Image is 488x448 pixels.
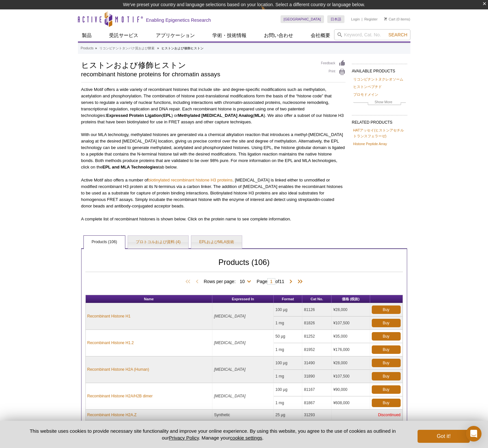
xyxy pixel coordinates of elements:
[332,383,370,396] td: ¥90,000
[146,17,211,23] h2: Enabling Epigenetics Research
[307,29,334,42] a: 会社概要
[372,372,401,380] a: Buy
[78,29,95,42] a: 製品
[81,86,345,125] p: Active Motif offers a wide variety of recombinant histones that include site- and degree-specific...
[332,370,370,383] td: ¥107,500
[157,46,159,50] li: »
[191,236,242,249] a: EPLおよびMLA技術
[163,113,171,118] strong: EPL
[274,356,302,370] td: 100 µg
[388,32,407,37] span: Search
[274,370,302,383] td: 1 mg
[372,345,401,354] a: Buy
[274,303,302,317] td: 100 µg
[332,295,370,303] th: 価格 (税抜)
[372,305,401,314] a: Buy
[321,60,345,67] a: Feedback
[105,29,142,42] a: 受託サービス
[274,295,302,303] th: Format
[254,113,264,118] strong: MLA
[281,15,324,23] a: [GEOGRAPHIC_DATA]
[332,356,370,370] td: ¥28,000
[364,17,378,21] a: Register
[302,370,332,383] td: 31890
[274,343,302,356] td: 1 mg
[106,113,162,118] strong: Expressed Protein Ligation
[214,394,245,398] i: [MEDICAL_DATA]
[302,330,332,343] td: 81252
[274,383,302,396] td: 100 µg
[294,279,304,285] span: Last Page
[332,317,370,330] td: ¥107,500
[288,279,294,285] span: Next Page
[214,367,245,372] i: [MEDICAL_DATA]
[274,317,302,330] td: 1 mg
[353,76,403,82] a: リコンビナントヌクレオソーム
[84,236,125,249] a: Products (106)
[102,165,158,169] strong: EPL and MLA Technologies
[274,396,302,410] td: 1 mg
[352,115,407,127] h2: RELATED PRODUCTS
[274,410,302,420] td: 25 µg
[87,412,137,418] a: Recombinant Histone H2A.Z
[302,343,332,356] td: 81952
[353,99,406,106] a: Show More
[214,341,245,345] i: [MEDICAL_DATA]
[302,303,332,317] td: 81126
[99,45,155,51] a: リコンビナントタンパク質および酵素
[327,15,344,23] a: 日本語
[353,127,406,139] a: HATアッセイ(ヒストンアセチルトランスフェラーゼ)
[332,420,370,434] td: ¥92,000
[212,295,274,303] th: Expressed In
[351,17,360,21] a: Login
[204,278,253,284] span: Rows per page:
[81,177,345,209] p: Active Motif also offers a number of . [MEDICAL_DATA] is linked either to unmodified or modified ...
[334,29,410,40] input: Keyword, Cat. No.
[274,420,302,434] td: 100 µg
[81,45,94,51] a: Products
[81,60,315,69] h1: ヒストンおよび修飾ヒストン
[386,32,409,38] button: Search
[302,383,332,396] td: 81167
[353,141,387,147] a: Histone Peptide Array
[372,319,401,327] a: Buy
[321,68,345,76] a: Print
[86,295,213,303] th: Name
[212,410,274,420] td: Synthetic
[85,259,403,272] h2: Products (106)
[372,332,401,341] a: Buy
[261,5,278,20] img: Change Here
[161,46,204,50] li: ヒストンおよび修飾ヒストン
[152,29,199,42] a: アプリケーション
[384,17,387,20] img: Your Cart
[230,435,262,441] button: cookie settings
[184,279,194,285] span: First Page
[384,17,395,21] a: Cart
[169,435,199,441] a: Privacy Policy
[466,426,482,442] div: Open Intercom Messenger
[332,330,370,343] td: ¥35,000
[302,356,332,370] td: 31490
[87,340,134,346] a: Recombinant Histone H1.2
[302,295,332,303] th: Cat No.
[372,385,401,394] a: Buy
[302,420,332,434] td: 81168
[332,410,402,420] td: Discontinued
[87,367,149,372] a: Recombinant Histone H2A (Human)
[302,410,332,420] td: 31293
[87,313,131,319] a: Recombinant Histone H1
[332,343,370,356] td: ¥176,000
[384,15,410,23] li: (0 items)
[302,396,332,410] td: 81867
[372,359,401,367] a: Buy
[353,84,382,90] a: ヒストンペプチド
[178,113,253,118] strong: Methylated [MEDICAL_DATA] Analog
[260,29,297,42] a: お問い合わせ
[302,317,332,330] td: 81826
[332,303,370,317] td: ¥28,000
[332,396,370,410] td: ¥608,000
[81,131,345,170] p: With our MLA technology, methylated histones are generated via a chemical alkylation reaction tha...
[352,64,407,75] h2: AVAILABLE PRODUCTS
[148,178,232,182] a: biotinylated recombinant histone H3 proteins
[274,330,302,343] td: 50 µg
